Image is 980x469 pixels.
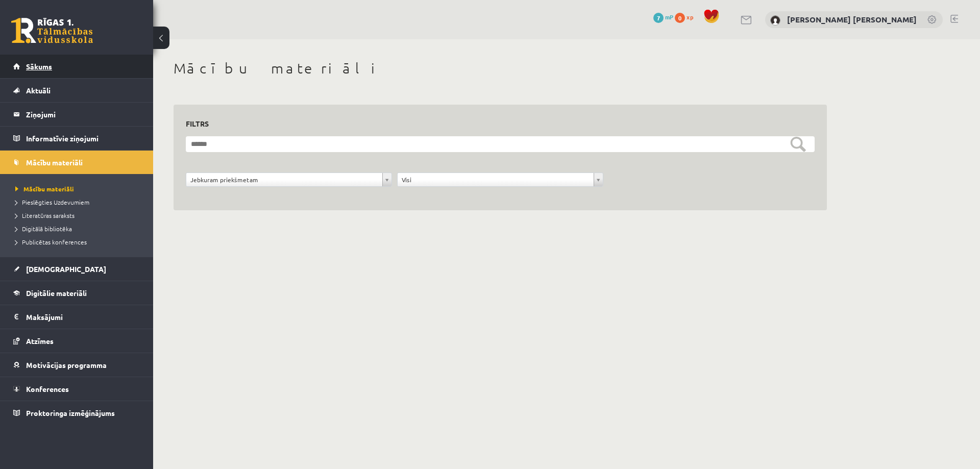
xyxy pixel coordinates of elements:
[15,238,87,246] span: Publicētas konferences
[13,55,140,78] a: Sākums
[26,288,87,298] span: Digitālie materiāli
[26,360,107,369] span: Motivācijas programma
[26,62,52,71] span: Sākums
[675,13,685,23] span: 0
[15,198,89,206] span: Pieslēgties Uzdevumiem
[11,18,93,43] a: Rīgas 1. Tālmācības vidusskola
[653,13,673,21] a: 7 mP
[26,86,51,95] span: Aktuāli
[15,198,143,207] a: Pieslēgties Uzdevumiem
[26,264,106,274] span: [DEMOGRAPHIC_DATA]
[186,117,802,131] h3: Filtrs
[190,173,378,186] span: Jebkuram priekšmetam
[13,353,140,377] a: Motivācijas programma
[770,15,780,26] img: Frančesko Pio Bevilakva
[15,184,143,193] a: Mācību materiāli
[26,305,140,329] legend: Maksājumi
[675,13,698,21] a: 0 xp
[15,211,143,220] a: Literatūras saraksts
[13,329,140,353] a: Atzīmes
[186,173,391,186] a: Jebkuram priekšmetam
[13,103,140,126] a: Ziņojumi
[26,408,115,417] span: Proktoringa izmēģinājums
[26,103,140,126] legend: Ziņojumi
[665,13,673,21] span: mP
[13,281,140,305] a: Digitālie materiāli
[398,173,603,186] a: Visi
[174,60,827,77] h1: Mācību materiāli
[15,185,74,193] span: Mācību materiāli
[13,377,140,401] a: Konferences
[15,225,72,233] span: Digitālā bibliotēka
[13,401,140,425] a: Proktoringa izmēģinājums
[653,13,664,23] span: 7
[787,14,917,24] a: [PERSON_NAME] [PERSON_NAME]
[26,336,54,345] span: Atzīmes
[13,257,140,281] a: [DEMOGRAPHIC_DATA]
[402,173,590,186] span: Visi
[687,13,693,21] span: xp
[13,79,140,102] a: Aktuāli
[26,127,140,150] legend: Informatīvie ziņojumi
[15,237,143,246] a: Publicētas konferences
[26,384,69,393] span: Konferences
[13,305,140,329] a: Maksājumi
[15,211,75,219] span: Literatūras saraksts
[13,151,140,174] a: Mācību materiāli
[15,224,143,233] a: Digitālā bibliotēka
[26,158,83,167] span: Mācību materiāli
[13,127,140,150] a: Informatīvie ziņojumi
